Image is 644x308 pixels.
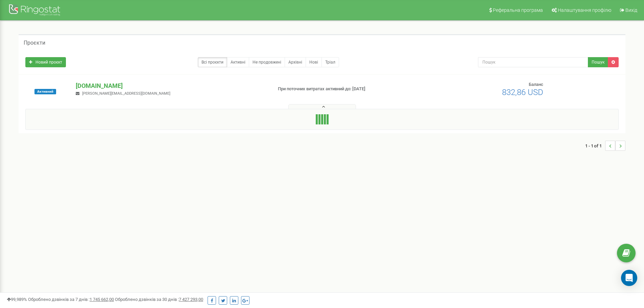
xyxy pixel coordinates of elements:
span: 832,86 USD [502,88,543,97]
button: Пошук [588,57,608,67]
span: Активний [34,89,56,94]
a: Нові [306,57,322,67]
u: 1 745 662,00 [90,297,114,302]
span: Оброблено дзвінків за 7 днів : [28,297,114,302]
input: Пошук [478,57,588,67]
span: 99,989% [7,297,27,302]
div: Open Intercom Messenger [621,270,637,286]
u: 7 427 293,00 [179,297,203,302]
a: Всі проєкти [198,57,227,67]
h5: Проєкти [24,40,45,46]
a: Активні [227,57,249,67]
span: Вихід [625,7,637,13]
a: Новий проєкт [25,57,66,67]
nav: ... [585,134,625,158]
p: При поточних витратах активний до: [DATE] [278,86,419,92]
a: Не продовжені [249,57,285,67]
p: [DOMAIN_NAME] [76,81,267,90]
span: Налаштування профілю [558,7,611,13]
span: Оброблено дзвінків за 30 днів : [115,297,203,302]
span: Реферальна програма [493,7,543,13]
a: Тріал [321,57,339,67]
a: Архівні [285,57,306,67]
span: Баланс [529,82,543,87]
span: 1 - 1 of 1 [585,141,605,151]
span: [PERSON_NAME][EMAIL_ADDRESS][DOMAIN_NAME] [82,91,170,96]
